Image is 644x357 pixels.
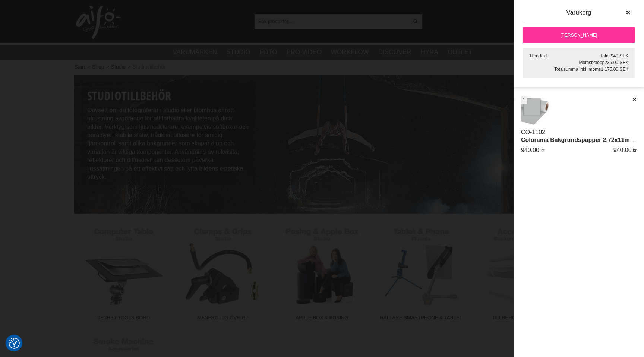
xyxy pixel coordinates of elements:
[611,53,628,59] span: 940 SEK
[613,147,632,153] span: 940.00
[531,53,547,59] span: Produkt
[600,53,611,59] span: Totalt
[521,147,539,153] span: 940.00
[523,97,525,103] span: 1
[9,338,20,349] img: Revisit consent button
[566,9,591,16] span: Varukorg
[521,96,551,126] img: Colorama Bakgrundspapper 2.72x11m Mist Grey
[523,27,635,43] a: [PERSON_NAME]
[601,67,628,72] span: 1 175.00 SEK
[579,60,605,65] span: Momsbelopp
[604,60,628,65] span: 235.00 SEK
[529,53,532,59] span: 1
[9,337,20,350] button: Samtyckesinställningar
[554,67,601,72] span: Totalsumma inkl. moms
[521,129,545,135] a: CO-1102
